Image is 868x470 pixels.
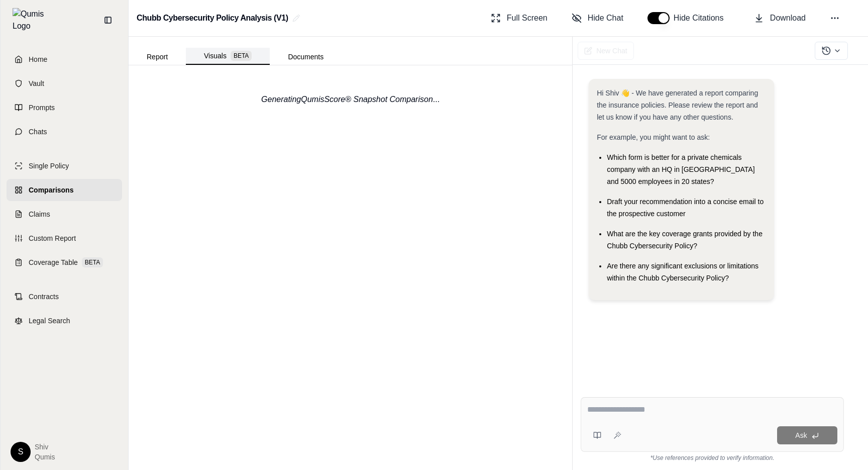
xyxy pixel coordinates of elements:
span: Which form is better for a private chemicals company with an HQ in [GEOGRAPHIC_DATA] and 5000 emp... [607,153,754,185]
span: Draft your recommendation into a concise email to the prospective customer [607,198,764,218]
button: Download [750,8,810,28]
span: Custom Report [29,233,76,243]
span: Hide Citations [674,12,730,24]
div: S [11,442,31,462]
span: What are the key coverage grants provided by the Chubb Cybersecurity Policy? [607,230,763,250]
button: Documents [270,49,342,65]
em: Generating QumisScore® Snapshot Comparison [261,95,433,104]
span: Qumis [35,452,55,462]
a: Single Policy [7,155,122,177]
a: Custom Report [7,227,122,249]
span: Shiv [35,442,55,452]
button: Visuals [186,48,270,65]
h2: Chubb Cybersecurity Policy Analysis (V1) [137,9,288,27]
span: Download [770,12,806,24]
div: *Use references provided to verify information. [581,452,844,462]
a: Coverage TableBETA [7,251,122,273]
span: BETA [231,51,252,61]
span: Hide Chat [588,12,623,24]
span: ... [433,95,440,104]
span: Hi Shiv 👋 - We have generated a report comparing the insurance policies. Please review the report... [597,89,758,121]
span: Claims [29,209,50,219]
span: Ask [795,431,807,439]
a: Comparisons [7,179,122,201]
span: Contracts [29,292,59,302]
span: Chats [29,127,47,137]
a: Legal Search [7,310,122,332]
button: Full Screen [487,8,552,28]
button: Report [129,49,186,65]
span: Are there any significant exclusions or limitations within the Chubb Cybersecurity Policy? [607,262,758,282]
span: BETA [82,257,103,267]
a: Prompts [7,97,122,119]
span: Home [29,54,47,64]
a: Claims [7,203,122,225]
span: Vault [29,78,44,88]
a: Home [7,48,122,70]
span: Legal Search [29,316,70,326]
button: Hide Chat [568,8,627,28]
span: Full Screen [507,12,548,24]
a: Contracts [7,286,122,308]
img: Qumis Logo [13,8,50,32]
button: Collapse sidebar [100,12,116,28]
span: Coverage Table [29,257,78,267]
span: Single Policy [29,161,69,171]
a: Vault [7,72,122,95]
button: Ask [777,426,837,444]
span: Comparisons [29,185,73,195]
span: For example, you might want to ask: [597,133,710,141]
a: Chats [7,121,122,143]
span: Prompts [29,103,55,113]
